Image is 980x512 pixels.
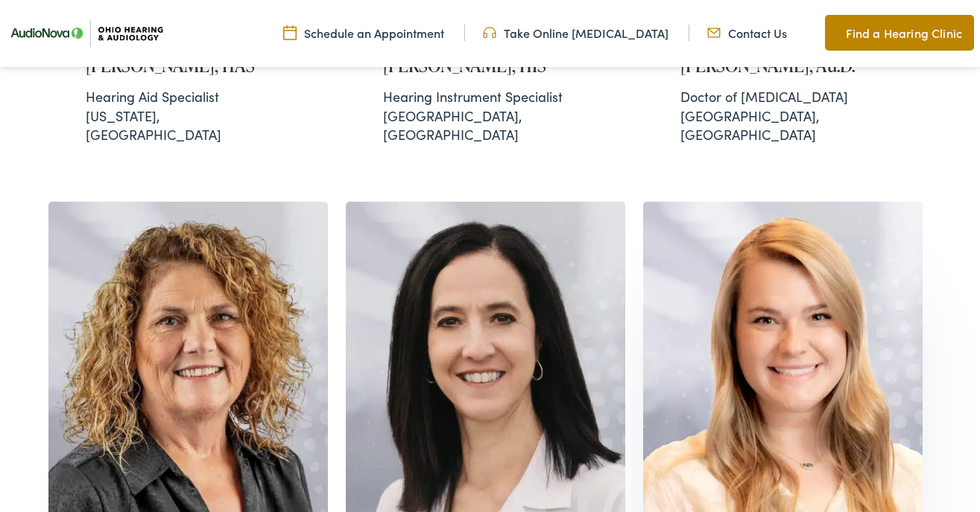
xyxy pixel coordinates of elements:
[707,25,721,41] img: Mail icon representing email contact with Ohio Hearing in Cincinnati, OH
[680,87,885,144] div: [GEOGRAPHIC_DATA], [GEOGRAPHIC_DATA]
[283,25,297,41] img: Calendar Icon to schedule a hearing appointment in Cincinnati, OH
[283,25,444,41] a: Schedule an Appointment
[86,87,291,106] div: Hearing Aid Specialist
[483,25,496,41] img: Headphones icone to schedule online hearing test in Cincinnati, OH
[383,55,588,77] h2: [PERSON_NAME], HIS
[483,25,668,41] a: Take Online [MEDICAL_DATA]
[680,55,885,77] h2: [PERSON_NAME], Au.D.
[707,25,787,41] a: Contact Us
[86,87,291,144] div: [US_STATE], [GEOGRAPHIC_DATA]
[383,87,588,144] div: [GEOGRAPHIC_DATA], [GEOGRAPHIC_DATA]
[825,24,838,42] img: Map pin icon to find Ohio Hearing & Audiology in Cincinnati, OH
[86,55,291,77] h2: [PERSON_NAME], HAS
[680,87,885,106] div: Doctor of [MEDICAL_DATA]
[383,87,588,106] div: Hearing Instrument Specialist
[825,15,974,51] a: Find a Hearing Clinic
